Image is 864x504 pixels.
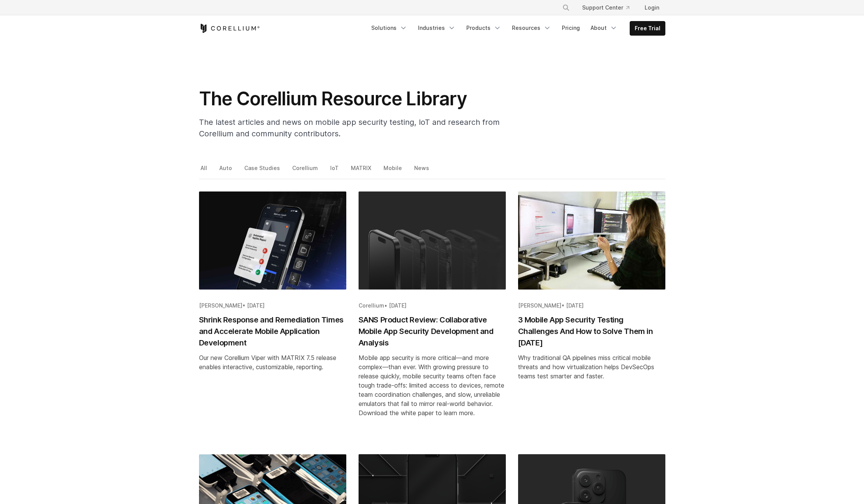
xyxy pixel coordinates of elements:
[518,302,561,309] span: [PERSON_NAME]
[359,302,506,309] div: •
[413,21,460,35] a: Industries
[518,191,665,290] img: 3 Mobile App Security Testing Challenges And How to Solve Them in 2025
[586,21,622,35] a: About
[518,191,665,442] a: Blog post summary: 3 Mobile App Security Testing Challenges And How to Solve Them in 2025
[359,353,506,417] div: Mobile app security is more critical—and more complex—than ever. With growing pressure to release...
[389,302,406,309] span: [DATE]
[349,163,374,179] a: MATRIX
[199,24,260,33] a: Corellium Home
[199,87,506,110] h1: The Corellium Resource Library
[199,302,242,309] span: [PERSON_NAME]
[557,21,584,35] a: Pricing
[576,1,635,15] a: Support Center
[247,302,265,309] span: [DATE]
[566,302,584,309] span: [DATE]
[367,21,665,36] div: Navigation Menu
[291,163,321,179] a: Corellium
[199,353,346,371] div: Our new Corellium Viper with MATRIX 7.5 release enables interactive, customizable, reporting.
[518,314,665,349] h2: 3 Mobile App Security Testing Challenges And How to Solve Them in [DATE]
[367,21,412,35] a: Solutions
[199,302,346,309] div: •
[199,191,346,290] img: Shrink Response and Remediation Times and Accelerate Mobile Application Development
[382,163,405,179] a: Mobile
[518,353,665,381] div: Why traditional QA pipelines miss critical mobile threats and how virtualization helps DevSecOps ...
[630,21,665,35] a: Free Trial
[199,163,210,179] a: All
[359,191,506,290] img: SANS Product Review: Collaborative Mobile App Security Development and Analysis
[359,302,384,309] span: Corellium
[359,191,506,442] a: Blog post summary: SANS Product Review: Collaborative Mobile App Security Development and Analysis
[553,1,665,15] div: Navigation Menu
[462,21,506,35] a: Products
[518,302,665,309] div: •
[559,1,573,15] button: Search
[243,163,283,179] a: Case Studies
[218,163,235,179] a: Auto
[329,163,341,179] a: IoT
[639,1,665,15] a: Login
[359,314,506,349] h2: SANS Product Review: Collaborative Mobile App Security Development and Analysis
[199,191,346,442] a: Blog post summary: Shrink Response and Remediation Times and Accelerate Mobile Application Develo...
[413,163,432,179] a: News
[507,21,556,35] a: Resources
[199,314,346,349] h2: Shrink Response and Remediation Times and Accelerate Mobile Application Development
[199,118,500,138] span: The latest articles and news on mobile app security testing, IoT and research from Corellium and ...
